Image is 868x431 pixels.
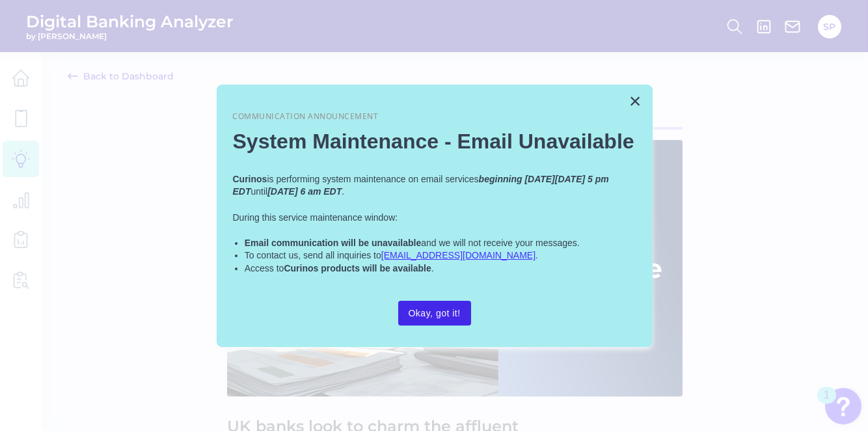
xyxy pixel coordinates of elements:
[233,174,612,197] em: beginning [DATE][DATE] 5 pm EDT
[233,129,636,154] h2: System Maintenance - Email Unavailable
[536,250,538,260] span: .
[245,238,422,248] strong: Email communication will be unavailable
[251,186,268,197] span: until
[629,90,642,111] button: Close
[398,301,471,326] button: Okay, got it!
[245,250,381,260] span: To contact us, send all inquiries to
[267,174,478,184] span: is performing system maintenance on email services
[421,238,580,248] span: and we will not receive your messages.
[431,263,434,273] span: .
[342,186,344,197] span: .
[233,174,267,184] strong: Curinos
[233,111,636,122] p: Communication Announcement
[233,212,636,225] p: During this service maintenance window:
[267,186,342,197] em: [DATE] 6 am EDT
[245,263,284,273] span: Access to
[284,263,431,273] strong: Curinos products will be available
[381,250,536,260] a: [EMAIL_ADDRESS][DOMAIN_NAME]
